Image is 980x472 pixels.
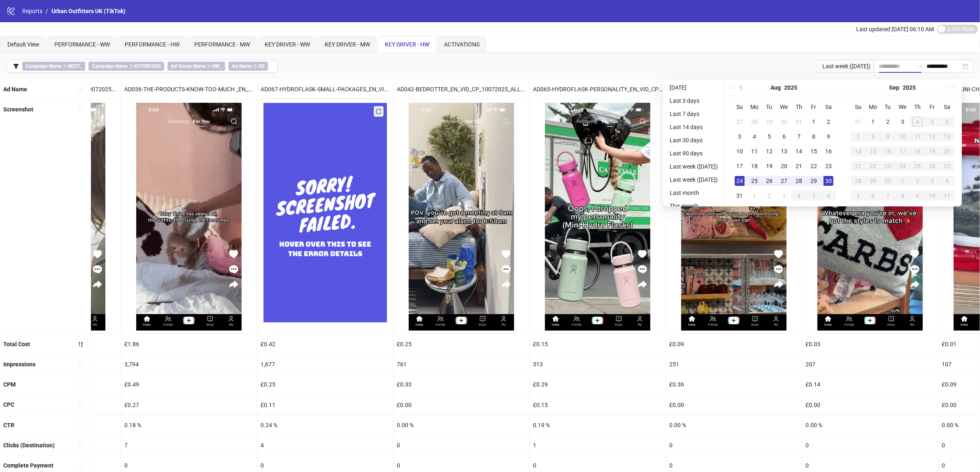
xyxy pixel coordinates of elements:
td: 2025-09-14 [851,144,866,159]
img: Screenshot 1839714775166978 [545,103,650,331]
td: 2025-09-15 [866,144,880,159]
td: 2025-09-02 [880,114,895,129]
button: Choose a year [903,79,916,96]
a: Reports [21,7,44,16]
div: 27 [735,117,745,127]
span: KEY DRIVER - WW [265,41,310,48]
div: 0.19 % [530,415,666,435]
td: 2025-08-04 [747,129,762,144]
span: swap-right [917,63,923,69]
div: 1 [809,117,819,127]
b: KEYDRIVER [134,63,161,69]
td: 2025-09-16 [880,144,895,159]
div: 13 [942,132,952,141]
td: 2025-09-01 [747,188,762,203]
div: 31 [735,191,745,201]
div: 30 [883,176,893,186]
div: 29 [868,176,878,186]
span: sort-ascending [78,361,84,367]
div: 12 [764,146,774,156]
th: Sa [940,99,954,114]
li: This month [666,201,721,211]
div: 25 [912,161,922,171]
div: 0.00 % [393,415,529,435]
b: Ad Group Name [171,63,205,69]
li: Last month [666,188,721,198]
span: Last updated [DATE] 06:10 AM [856,26,934,32]
th: Sa [821,99,836,114]
td: 2025-09-23 [880,159,895,174]
div: 11 [750,146,759,156]
th: Mo [866,99,880,114]
div: 8 [898,191,908,201]
th: Su [851,99,866,114]
td: 2025-08-30 [821,174,836,188]
b: Impressions [3,361,35,368]
td: 2025-08-17 [732,159,747,174]
div: 0.24 % [257,415,393,435]
td: 2025-10-07 [880,188,895,203]
div: 31 [794,117,804,127]
div: £0.03 [802,334,938,354]
span: ∋ [22,62,85,71]
div: £0.29 [530,375,666,394]
div: £1.86 [121,334,257,354]
div: 2 [764,191,774,201]
div: 20 [942,146,952,156]
th: Tu [762,99,777,114]
th: Th [791,99,806,114]
div: 15 [809,146,819,156]
span: sort-ascending [78,106,84,112]
div: 21 [853,161,863,171]
div: 251 [666,354,802,374]
td: 2025-08-13 [777,144,791,159]
div: 10 [735,146,745,156]
div: AD065-HYDROFLASK-PERSONALITY_EN_VID_CP_06082025_F_CC_SC17_USP12_HW [530,79,666,99]
div: 6 [779,132,789,141]
td: 2025-09-24 [895,159,910,174]
td: 2025-08-23 [821,159,836,174]
div: 16 [883,146,893,156]
div: 3,794 [121,354,257,374]
div: 2 [824,117,833,127]
div: 29 [764,117,774,127]
div: AD067-HYDROFLASK-SMALL-PACKAGES_EN_VID_CP_06082025_F_CC_SC16_USP12_HW [257,79,393,99]
b: CPC [3,401,14,408]
div: 4 [942,176,952,186]
div: 7 [121,435,257,455]
b: NEST_ [68,63,82,69]
th: Fr [806,99,821,114]
td: 2025-08-11 [747,144,762,159]
th: Fr [925,99,940,114]
div: AD036-THE-PRODUCTS-KNOW-TOO-MUCH _EN_VID_CP_10072025_ALLG_CC_SC1_None_HW [121,79,257,99]
div: 8 [868,132,878,141]
div: 10 [927,191,937,201]
div: £0.15 [530,334,666,354]
div: £0.33 [393,375,529,394]
td: 2025-08-03 [732,129,747,144]
div: 12 [927,132,937,141]
td: 2025-08-09 [821,129,836,144]
td: 2025-09-10 [895,129,910,144]
td: 2025-09-05 [806,188,821,203]
li: / [46,7,48,16]
div: 5 [927,117,937,127]
td: 2025-08-05 [762,129,777,144]
th: Tu [880,99,895,114]
td: 2025-09-28 [851,174,866,188]
div: 8 [809,132,819,141]
li: Last 90 days [666,148,721,158]
td: 2025-09-18 [910,144,925,159]
td: 2025-09-03 [777,188,791,203]
div: 17 [735,161,745,171]
div: 0 [666,435,802,455]
td: 2025-09-25 [910,159,925,174]
div: 25 [750,176,759,186]
td: 2025-08-28 [791,174,806,188]
li: Last week ([DATE]) [666,162,721,171]
div: 9 [883,132,893,141]
b: AD [258,63,265,69]
div: 29 [809,176,819,186]
div: 0.18 % [121,415,257,435]
td: 2025-09-04 [910,114,925,129]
